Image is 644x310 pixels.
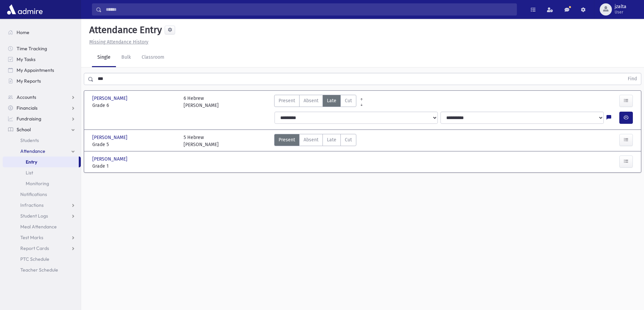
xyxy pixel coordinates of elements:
[136,48,170,67] a: Classroom
[615,9,626,15] span: User
[92,141,177,148] span: Grade 5
[87,39,148,45] a: Missing Attendance History
[274,134,356,148] div: AttTypes
[304,136,318,143] span: Absent
[20,148,45,154] span: Attendance
[17,94,36,100] span: Accounts
[20,191,47,197] span: Notifications
[92,163,177,170] span: Grade 1
[304,97,318,104] span: Absent
[3,113,81,124] a: Fundraising
[17,78,41,84] span: My Reports
[92,156,129,163] span: [PERSON_NAME]
[184,134,219,148] div: 5 Hebrew [PERSON_NAME]
[20,137,39,143] span: Students
[116,48,136,67] a: Bulk
[3,221,81,232] a: Meal Attendance
[327,97,336,104] span: Late
[20,213,48,219] span: Student Logs
[345,97,352,104] span: Cut
[3,43,81,54] a: Time Tracking
[20,202,44,208] span: Infractions
[3,54,81,65] a: My Tasks
[20,234,43,241] span: Test Marks
[3,243,81,254] a: Report Cards
[102,3,517,16] input: Search
[92,102,177,109] span: Grade 6
[3,146,81,157] a: Attendance
[3,189,81,200] a: Notifications
[184,95,219,109] div: 6 Hebrew [PERSON_NAME]
[87,24,162,36] h5: Attendance Entry
[3,76,81,86] a: My Reports
[26,170,33,176] span: List
[92,95,129,102] span: [PERSON_NAME]
[92,48,116,67] a: Single
[3,157,79,167] a: Entry
[5,3,44,16] img: AdmirePro
[20,267,58,273] span: Teacher Schedule
[3,264,81,275] a: Teacher Schedule
[3,232,81,243] a: Test Marks
[3,103,81,113] a: Financials
[624,73,641,85] button: Find
[17,126,31,133] span: School
[17,29,29,35] span: Home
[345,136,352,143] span: Cut
[615,4,626,9] span: jzalta
[3,167,81,178] a: List
[3,254,81,264] a: PTC Schedule
[17,46,47,52] span: Time Tracking
[3,124,81,135] a: School
[20,245,49,251] span: Report Cards
[279,136,295,143] span: Present
[3,178,81,189] a: Monitoring
[17,67,54,73] span: My Appointments
[3,210,81,221] a: Student Logs
[26,180,49,187] span: Monitoring
[89,39,148,45] u: Missing Attendance History
[20,224,57,230] span: Meal Attendance
[3,92,81,103] a: Accounts
[3,135,81,146] a: Students
[3,27,81,38] a: Home
[327,136,336,143] span: Late
[279,97,295,104] span: Present
[17,105,38,111] span: Financials
[274,95,356,109] div: AttTypes
[26,159,37,165] span: Entry
[17,56,35,62] span: My Tasks
[3,65,81,76] a: My Appointments
[3,200,81,210] a: Infractions
[17,116,41,122] span: Fundraising
[92,134,129,141] span: [PERSON_NAME]
[20,256,49,262] span: PTC Schedule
